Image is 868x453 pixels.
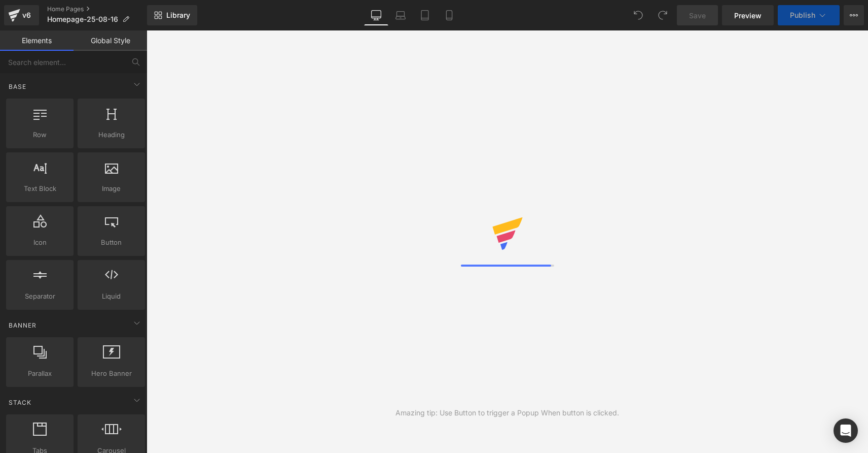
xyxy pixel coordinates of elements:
span: Heading [81,130,142,140]
button: Publish [778,5,840,25]
span: Stack [8,398,32,407]
button: Undo [628,5,648,25]
div: Open Intercom Messenger [834,418,858,443]
a: New Library [147,5,197,25]
span: Text Block [9,183,70,194]
span: Parallax [9,368,70,379]
span: Save [689,10,706,21]
a: Global Style [74,30,147,51]
span: Banner [8,320,38,330]
div: v6 [20,9,33,22]
span: Library [166,11,190,20]
button: Redo [653,5,673,25]
a: Laptop [388,5,413,25]
a: Mobile [437,5,461,25]
span: Liquid [81,291,142,302]
span: Base [8,82,27,91]
div: Amazing tip: Use Button to trigger a Popup When button is clicked. [395,407,619,418]
span: Homepage-25-08-16 [47,15,118,23]
span: Hero Banner [81,368,142,379]
span: Separator [9,291,70,302]
button: More [844,5,864,25]
span: Row [9,130,70,140]
span: Button [81,237,142,248]
span: Publish [790,11,815,19]
span: Preview [734,10,762,21]
a: v6 [4,5,39,25]
a: Preview [722,5,774,25]
a: Desktop [364,5,388,25]
a: Tablet [413,5,437,25]
a: Home Pages [47,5,147,13]
span: Icon [9,237,70,248]
span: Image [81,183,142,194]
